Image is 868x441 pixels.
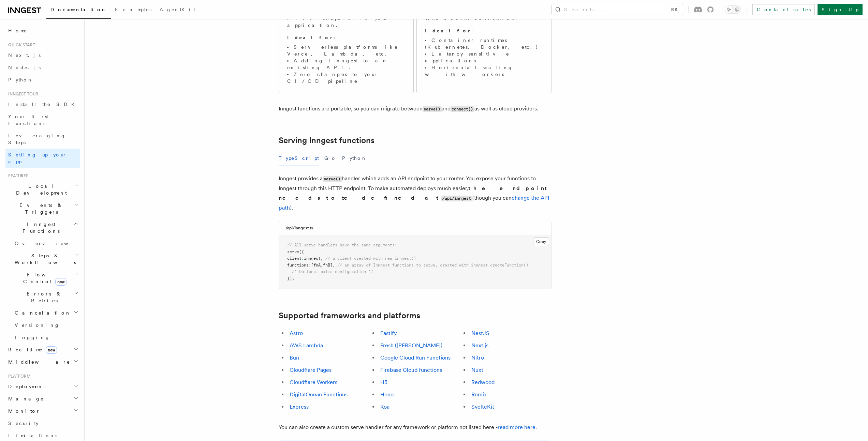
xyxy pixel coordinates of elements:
p: : [287,34,405,41]
span: // a client created with new Inngest() [325,256,416,261]
span: // All serve handlers have the same arguments: [287,243,397,247]
span: Security [8,421,39,426]
button: Middleware [5,356,80,368]
a: Home [5,25,80,37]
a: Contact sales [752,4,815,15]
span: Steps & Workflows [12,252,76,266]
span: Limitations [8,433,57,438]
button: Events & Triggers [5,199,80,218]
a: SvelteKit [471,404,494,410]
span: , [321,256,323,261]
a: Install the SDK [5,98,80,110]
p: Inngest provides a handler which adds an API endpoint to your router. You expose your functions t... [279,174,551,213]
span: fnB] [323,263,333,268]
a: Versioning [12,319,80,331]
span: Manage [5,395,44,402]
button: Local Development [5,180,80,199]
a: Leveraging Steps [5,130,80,149]
a: read more here [498,424,535,430]
a: Security [5,417,80,429]
span: Your first Functions [8,114,49,126]
a: Nuxt [471,367,483,373]
a: Firebase Cloud functions [380,367,442,373]
button: Toggle dark mode [725,5,741,14]
a: Supported frameworks and platforms [279,311,420,320]
a: Redwood [471,379,495,385]
span: functions [287,263,309,268]
button: Flow Controlnew [12,269,80,288]
a: Bun [290,354,299,361]
span: client [287,256,301,261]
li: Latency sensitive applications [425,50,543,64]
span: Versioning [15,322,60,328]
span: Local Development [5,183,74,196]
a: Serving Inngest functions [279,136,374,145]
a: Next.js [471,342,488,349]
button: Realtimenew [5,344,80,356]
code: serve() [323,176,342,182]
span: [fnA [311,263,321,268]
span: Next.js [8,52,41,58]
a: Nitro [471,354,484,361]
a: AgentKit [156,2,200,18]
button: Manage [5,393,80,405]
a: Python [5,74,80,86]
span: Examples [115,7,151,12]
a: DigitalOcean Functions [290,391,348,398]
a: Fresh ([PERSON_NAME]) [380,342,442,349]
button: Monitor [5,405,80,417]
a: Sign Up [818,4,863,15]
a: Documentation [46,2,111,19]
span: new [55,278,67,286]
a: Next.js [5,49,80,61]
span: Errors & Retries [12,290,74,304]
a: Examples [111,2,156,18]
span: new [46,346,57,354]
a: Hono [380,391,394,398]
div: Inngest Functions [5,237,80,344]
span: , [321,263,323,268]
button: Search...⌘K [552,4,683,15]
a: AWS Lambda [290,342,323,349]
li: Horizontal scaling with workers [425,64,543,78]
button: Errors & Retries [12,288,80,307]
button: Go [324,151,337,166]
span: Realtime [5,346,57,353]
span: Events & Triggers [5,202,74,215]
code: /api/inngest [441,196,472,201]
h3: ./api/inngest.ts [284,225,313,231]
span: Install the SDK [8,102,79,107]
span: Monitor [5,408,40,414]
span: : [301,256,304,261]
span: }); [287,276,294,281]
a: Astro [290,330,303,336]
span: serve [287,249,299,254]
a: Node.js [5,61,80,74]
span: ({ [299,249,304,254]
span: Flow Control [12,271,75,285]
span: AgentKit [160,7,196,12]
span: Middleware [5,359,70,365]
a: Koa [380,404,389,410]
a: Google Cloud Run Functions [380,354,451,361]
button: TypeScript [279,151,319,166]
span: Setting up your app [8,152,67,164]
span: Python [8,77,33,82]
span: inngest [304,256,321,261]
kbd: ⌘K [669,6,679,13]
button: Inngest Functions [5,218,80,237]
a: Cloudflare Pages [290,367,332,373]
span: Leveraging Steps [8,133,66,145]
a: Logging [12,331,80,344]
a: H3 [380,379,387,385]
span: : [309,263,311,268]
button: Copy [533,237,549,246]
button: Steps & Workflows [12,249,80,269]
strong: Ideal for [425,28,471,33]
span: Platform [5,374,31,379]
span: Quick start [5,42,35,48]
span: Documentation [50,7,107,12]
a: Remix [471,391,487,398]
a: Express [290,404,309,410]
span: Home [8,27,27,34]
